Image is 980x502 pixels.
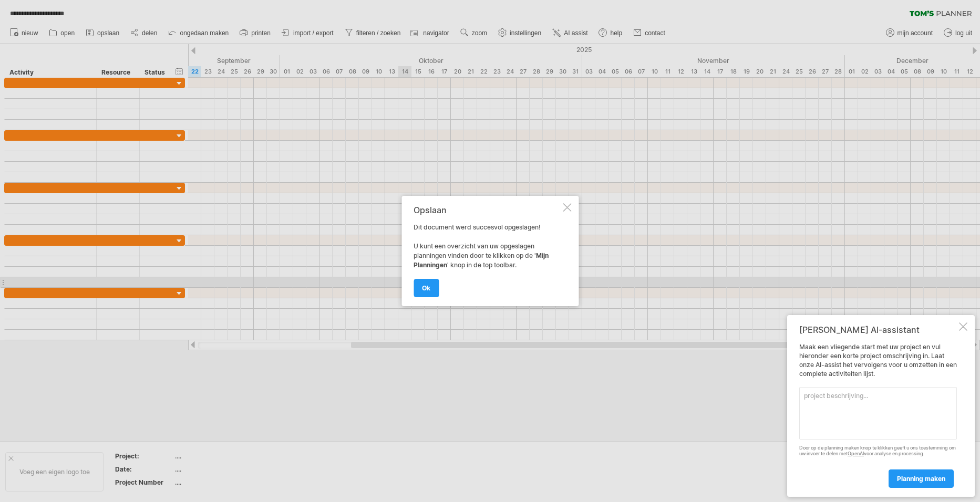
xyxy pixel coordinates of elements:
div: [PERSON_NAME] AI-assistant [799,325,957,335]
div: Dit document werd succesvol opgeslagen! U kunt een overzicht van uw opgeslagen planningen vinden ... [414,205,561,297]
div: Door op de planning maken knop te klikken geeft u ons toestemming om uw invoer te delen met voor ... [799,445,957,457]
a: OpenAI [848,451,864,456]
span: ok [422,284,430,292]
div: Maak een vliegende start met uw project en vul hieronder een korte project omschrijving in. Laat ... [799,343,957,487]
span: planning maken [897,475,945,483]
div: Opslaan [414,205,561,215]
a: planning maken [889,469,954,488]
a: ok [414,279,439,297]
